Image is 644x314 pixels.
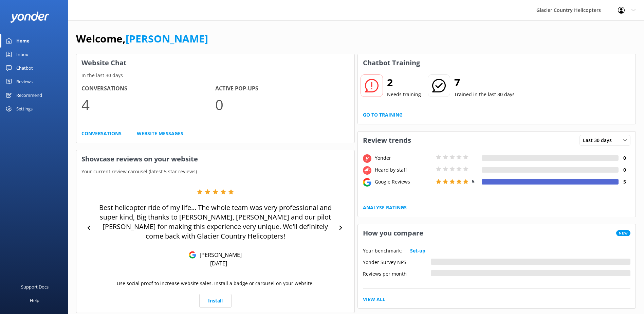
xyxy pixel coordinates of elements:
h1: Welcome, [76,31,208,47]
a: Analyse Ratings [363,204,407,211]
div: Help [30,294,39,307]
h2: 2 [387,74,421,91]
p: In the last 30 days [76,72,354,79]
h3: Review trends [358,132,416,149]
div: Support Docs [21,280,49,294]
a: View All [363,296,385,303]
p: Best helicopter ride of my life... The whole team was very professional and super kind, Big thank... [95,203,336,241]
a: Conversations [81,130,122,137]
div: Inbox [16,48,28,61]
span: 5 [472,178,475,185]
img: yonder-white-logo.png [10,12,49,23]
div: Recommend [16,88,42,102]
a: Set-up [410,247,425,255]
a: Install [199,294,232,308]
p: Your current review carousel (latest 5 star reviews) [76,168,354,175]
a: [PERSON_NAME] [126,32,208,46]
h4: 0 [619,166,630,174]
a: Go to Training [363,111,403,119]
p: [PERSON_NAME] [196,251,242,259]
div: Yonder Survey NPS [363,259,431,265]
p: Trained in the last 30 days [454,91,515,98]
p: 0 [215,93,349,116]
div: Google Reviews [373,178,434,186]
div: Settings [16,102,33,116]
span: New [616,230,630,236]
div: Yonder [373,154,434,162]
div: Heard by staff [373,166,434,174]
h3: How you compare [358,224,428,242]
div: Reviews per month [363,270,431,276]
p: Needs training [387,91,421,98]
a: Website Messages [137,130,183,137]
h4: Conversations [81,84,215,93]
h2: 7 [454,74,515,91]
span: Last 30 days [583,137,616,144]
p: Your benchmark: [363,247,402,255]
p: 4 [81,93,215,116]
h4: 5 [619,178,630,186]
h4: Active Pop-ups [215,84,349,93]
h3: Showcase reviews on your website [76,150,354,168]
div: Home [16,34,30,48]
div: Chatbot [16,61,33,75]
h4: 0 [619,154,630,162]
p: [DATE] [210,260,227,267]
h3: Chatbot Training [358,54,425,72]
h3: Website Chat [76,54,354,72]
img: Google Reviews [189,251,196,259]
p: Use social proof to increase website sales. Install a badge or carousel on your website. [117,280,314,287]
div: Reviews [16,75,33,88]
